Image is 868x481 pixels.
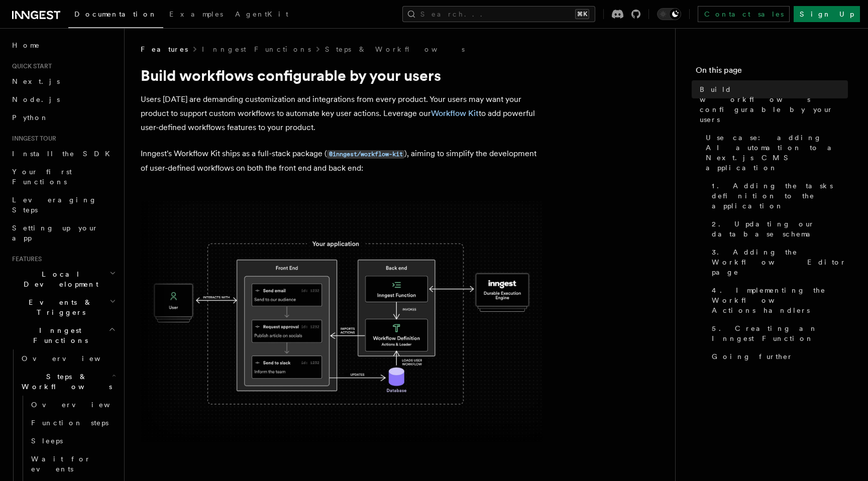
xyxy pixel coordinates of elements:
a: Your first Functions [8,163,118,191]
a: Build workflows configurable by your users [696,80,848,129]
span: Local Development [8,269,110,289]
button: Local Development [8,265,118,293]
a: Install the SDK [8,145,118,163]
a: Examples [163,3,229,27]
button: Search...⌘K [402,6,595,22]
a: Leveraging Steps [8,191,118,219]
span: Inngest tour [8,135,56,143]
span: Events & Triggers [8,297,110,317]
span: Python [12,113,49,122]
button: Steps & Workflows [18,368,118,396]
button: Inngest Functions [8,321,118,349]
button: Events & Triggers [8,293,118,321]
a: Python [8,108,118,127]
a: @inngest/workflow-kit [327,149,404,158]
span: AgentKit [235,10,288,18]
a: 2. Updating our database schema [708,215,848,243]
span: 1. Adding the tasks definition to the application [712,181,848,211]
a: Use case: adding AI automation to a Next.js CMS application [702,129,848,177]
h4: On this page [696,64,848,80]
a: Documentation [68,3,163,28]
a: Steps & Workflows [325,44,465,54]
img: The Workflow Kit provides a Workflow Engine to compose workflow actions on the back end and a set... [141,201,542,442]
span: Build workflows configurable by your users [700,84,848,125]
p: Users [DATE] are demanding customization and integrations from every product. Your users may want... [141,92,542,135]
a: Overview [27,396,118,414]
a: Wait for events [27,450,118,478]
a: Contact sales [698,6,790,22]
span: Features [8,255,42,263]
span: Overview [22,354,125,363]
span: Going further [712,351,793,362]
span: Quick start [8,62,52,70]
span: Steps & Workflows [18,372,112,392]
span: Use case: adding AI automation to a Next.js CMS application [706,133,848,173]
span: Function steps [31,419,108,427]
a: 1. Adding the tasks definition to the application [708,177,848,215]
h1: Build workflows configurable by your users [141,66,542,84]
a: 5. Creating an Inngest Function [708,319,848,347]
a: Sign Up [794,6,860,22]
span: Node.js [12,95,60,103]
a: Function steps [27,414,118,432]
span: Sleeps [31,437,63,445]
span: 5. Creating an Inngest Function [712,323,848,343]
p: Inngest's Workflow Kit ships as a full-stack package ( ), aiming to simplify the development of u... [141,147,542,175]
span: Next.js [12,77,60,85]
span: Leveraging Steps [12,196,97,214]
span: Features [141,44,188,54]
span: Inngest Functions [8,325,108,345]
a: Workflow Kit [431,108,479,118]
a: Setting up your app [8,219,118,247]
a: Overview [18,349,118,368]
span: Home [12,40,40,50]
a: Next.js [8,72,118,90]
span: Overview [31,401,135,409]
span: 3. Adding the Workflow Editor page [712,247,848,277]
span: Wait for events [31,455,91,473]
a: Node.js [8,90,118,108]
span: Install the SDK [12,150,116,158]
a: Inngest Functions [202,44,311,54]
span: Examples [169,10,223,18]
kbd: ⌘K [575,9,589,19]
span: Documentation [74,10,157,18]
a: 3. Adding the Workflow Editor page [708,243,848,281]
span: 2. Updating our database schema [712,219,848,239]
button: Toggle dark mode [657,8,681,20]
a: 4. Implementing the Workflow Actions handlers [708,281,848,319]
span: 4. Implementing the Workflow Actions handlers [712,285,848,315]
span: Setting up your app [12,224,98,242]
a: Sleeps [27,432,118,450]
a: AgentKit [229,3,294,27]
span: Your first Functions [12,168,72,186]
code: @inngest/workflow-kit [327,150,404,159]
a: Going further [708,347,848,366]
a: Home [8,36,118,54]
